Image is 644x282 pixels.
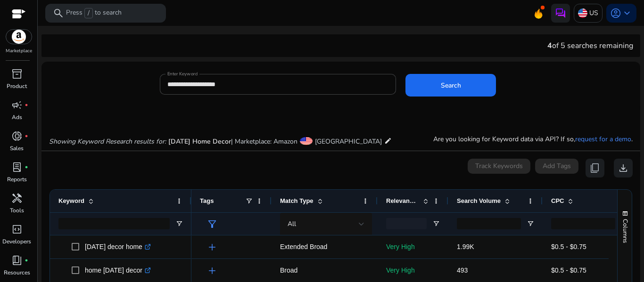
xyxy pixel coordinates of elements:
[11,193,23,204] span: handyman
[6,30,32,44] img: amazon.svg
[280,197,314,204] span: Match Type
[25,258,28,262] span: fiber_manual_record
[53,8,64,19] span: search
[457,243,474,250] span: 1.99K
[315,137,382,146] span: [GEOGRAPHIC_DATA]
[175,220,183,227] button: Open Filter Menu
[578,8,587,18] img: us.svg
[2,237,31,246] p: Developers
[551,218,615,229] input: CPC Filter Input
[547,40,552,51] span: 4
[551,266,586,274] span: $0.5 - $0.75
[280,261,369,280] p: Broad
[58,218,170,229] input: Keyword Filter Input
[206,242,218,253] span: add
[384,135,392,146] mat-icon: edit
[433,134,633,144] p: Are you looking for Keyword data via API? If so, .
[206,265,218,276] span: add
[6,48,32,55] p: Marketplace
[457,218,521,229] input: Search Volume Filter Input
[200,197,214,204] span: Tags
[11,99,23,111] span: campaign
[618,162,629,174] span: download
[25,103,28,107] span: fiber_manual_record
[457,266,468,274] span: 493
[288,219,296,228] span: All
[441,81,461,90] span: Search
[11,224,23,235] span: code_blocks
[621,8,633,19] span: keyboard_arrow_down
[386,197,419,204] span: Relevance Score
[527,220,534,227] button: Open Filter Menu
[66,8,122,18] p: Press to search
[25,134,28,138] span: fiber_manual_record
[589,5,598,21] p: US
[4,268,30,277] p: Resources
[25,165,28,169] span: fiber_manual_record
[11,161,23,173] span: lab_profile
[167,71,198,77] mat-label: Enter Keyword
[457,197,501,204] span: Search Volume
[11,68,23,80] span: inventory_2
[432,220,440,227] button: Open Filter Menu
[206,218,218,230] span: filter_alt
[547,40,633,51] div: of 5 searches remaining
[575,135,631,144] a: request for a demo
[386,237,440,257] p: Very High
[85,237,151,257] p: [DATE] decor home
[168,137,231,146] span: [DATE] Home Decor
[405,74,496,97] button: Search
[610,8,621,19] span: account_circle
[49,137,166,146] i: Showing Keyword Research results for:
[85,261,151,280] p: home [DATE] decor
[231,137,297,146] span: | Marketplace: Amazon
[11,255,23,266] span: book_4
[7,175,27,184] p: Reports
[58,197,84,204] span: Keyword
[10,206,24,215] p: Tools
[386,261,440,280] p: Very High
[551,197,564,204] span: CPC
[621,219,629,243] span: Columns
[10,144,24,153] p: Sales
[551,243,586,250] span: $0.5 - $0.75
[614,159,633,177] button: download
[12,113,22,121] p: Ads
[280,237,369,257] p: Extended Broad
[7,82,27,90] p: Product
[11,130,23,142] span: donut_small
[84,8,93,18] span: /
